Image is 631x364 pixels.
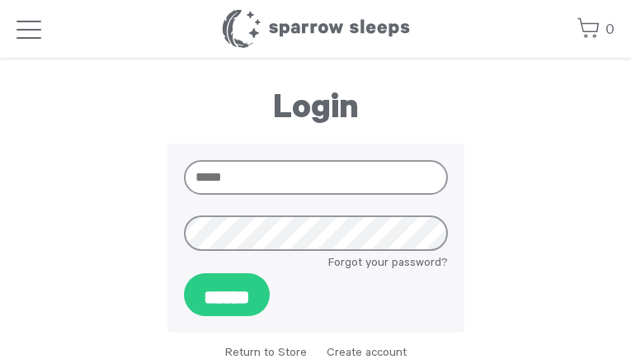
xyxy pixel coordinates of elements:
[225,347,307,361] a: Return to Store
[328,255,448,273] a: Forgot your password?
[221,8,411,50] h1: Sparrow Sleeps
[577,12,615,48] a: 0
[167,91,464,132] h1: Login
[327,347,407,361] a: Create account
